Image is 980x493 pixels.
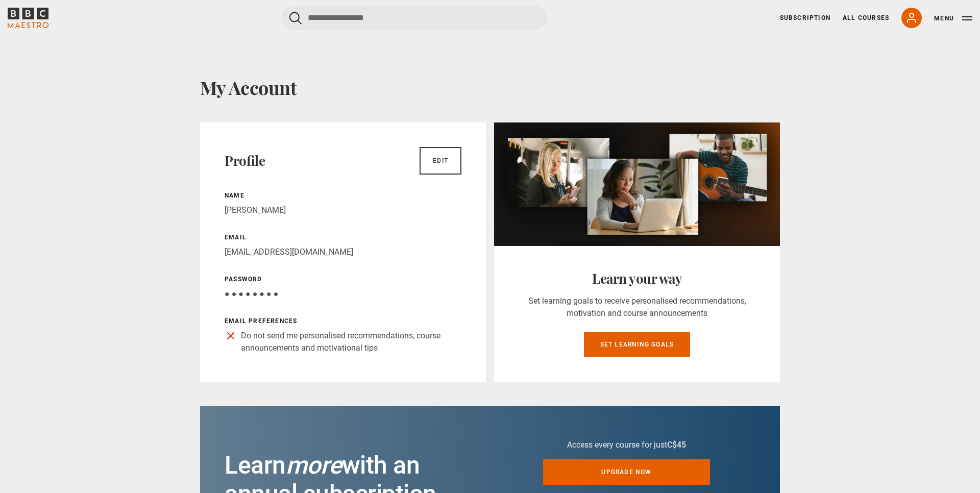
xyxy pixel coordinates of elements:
p: Password [225,275,461,284]
button: Submit the search query [289,12,302,24]
button: Toggle navigation [934,13,972,23]
span: ● ● ● ● ● ● ● ● [225,289,278,299]
p: [PERSON_NAME] [225,204,461,216]
svg: BBC Maestro [8,8,48,28]
p: [EMAIL_ADDRESS][DOMAIN_NAME] [225,246,461,258]
span: C$45 [667,440,686,450]
p: Email preferences [225,316,461,326]
h2: Profile [225,153,265,169]
p: Name [225,191,461,200]
a: Upgrade now [543,459,710,485]
a: Edit [420,147,461,175]
p: Do not send me personalised recommendations, course announcements and motivational tips [241,330,461,354]
a: Subscription [780,13,830,22]
input: Search [281,6,547,30]
a: All Courses [843,13,889,22]
h1: My Account [200,77,780,98]
h2: Learn your way [519,270,755,287]
p: Set learning goals to receive personalised recommendations, motivation and course announcements [519,295,755,319]
a: Set learning goals [584,332,691,357]
i: more [286,451,342,480]
p: Email [225,233,461,242]
p: Access every course for just [543,439,710,451]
